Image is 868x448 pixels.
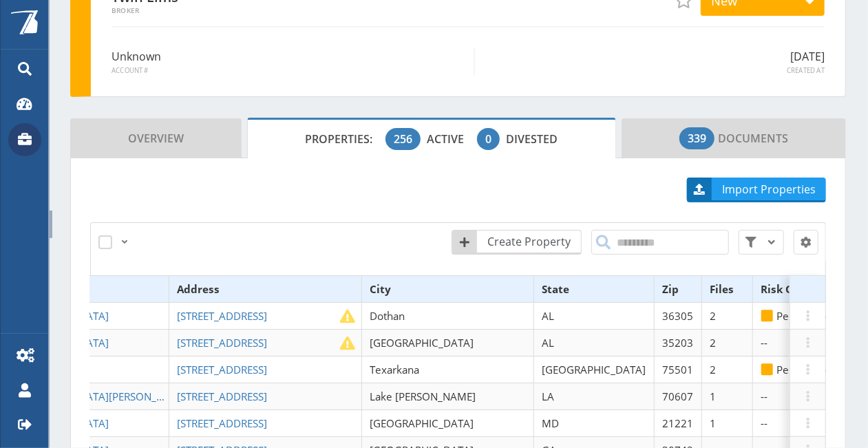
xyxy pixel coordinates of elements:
[710,416,716,430] span: 1
[506,131,558,147] span: Divested
[533,276,654,303] th: State
[761,390,768,403] span: --
[687,178,826,202] a: Import Properties
[662,363,693,376] span: 75501
[394,131,412,147] span: 256
[662,416,693,430] span: 21221
[542,309,554,323] span: AL
[485,131,491,147] span: 0
[177,336,267,350] span: [STREET_ADDRESS]
[662,390,693,403] span: 70607
[370,309,405,323] span: Dothan
[761,363,854,376] span: Pending Review
[485,66,825,76] span: Created At
[128,125,184,152] span: Overview
[112,66,463,76] span: Account #
[169,276,361,303] th: Address
[177,390,267,403] span: [STREET_ADDRESS]
[370,336,474,350] span: [GEOGRAPHIC_DATA]
[710,363,716,376] span: 2
[177,416,271,430] a: [STREET_ADDRESS]
[370,416,474,430] span: [GEOGRAPHIC_DATA]
[177,309,267,323] span: [STREET_ADDRESS]
[542,363,646,376] span: [GEOGRAPHIC_DATA]
[5,390,189,403] span: [GEOGRAPHIC_DATA][PERSON_NAME]
[112,48,475,76] div: Unknown
[761,336,768,350] span: --
[427,131,474,147] span: Active
[479,233,581,250] span: Create Property
[177,363,267,376] span: [STREET_ADDRESS]
[710,336,716,350] span: 2
[370,363,419,376] span: Texarkana
[177,336,271,350] a: [STREET_ADDRESS]
[710,309,716,323] span: 2
[177,416,267,430] span: [STREET_ADDRESS]
[361,276,533,303] th: City
[688,130,706,147] span: 339
[761,309,854,323] span: Pending Review
[452,230,582,255] a: Create Property
[714,181,826,198] span: Import Properties
[112,7,257,14] span: Broker
[177,309,271,323] a: [STREET_ADDRESS]
[662,309,693,323] span: 36305
[654,276,701,303] th: Zip
[710,390,716,403] span: 1
[370,390,476,403] span: Lake [PERSON_NAME]
[177,363,271,376] a: [STREET_ADDRESS]
[542,416,559,430] span: MD
[542,390,554,403] span: LA
[475,48,825,76] div: [DATE]
[542,336,554,350] span: AL
[679,125,788,152] span: Documents
[761,416,768,430] span: --
[98,230,118,249] label: Select All
[662,336,693,350] span: 35203
[305,131,383,147] span: Properties:
[701,276,753,303] th: Files
[177,390,271,403] a: [STREET_ADDRESS]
